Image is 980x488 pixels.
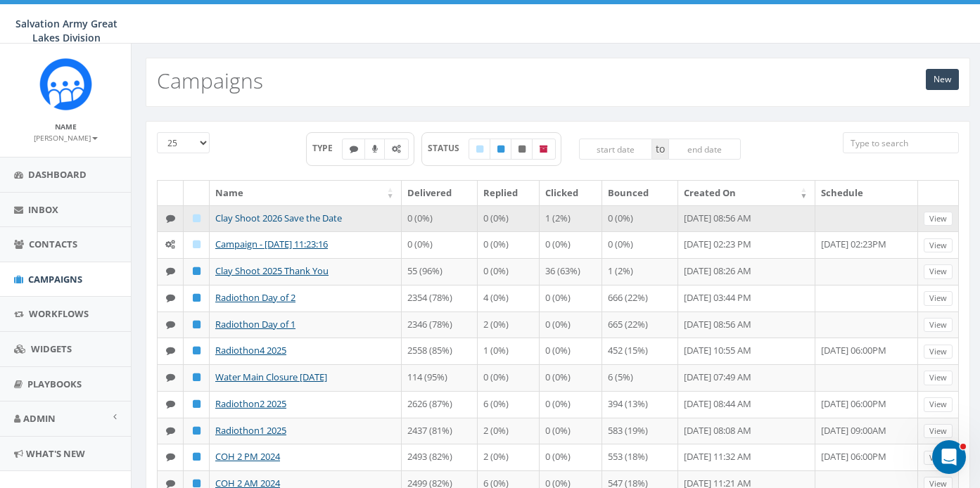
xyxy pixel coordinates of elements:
i: Published [193,293,201,302]
th: Replied [478,181,540,205]
a: View [924,318,953,333]
td: [DATE] 08:26 AM [678,258,815,285]
a: [PERSON_NAME] [34,131,98,143]
td: 114 (95%) [402,364,478,391]
td: 666 (22%) [602,285,678,312]
td: 0 (0%) [540,418,602,444]
td: [DATE] 03:44 PM [678,285,815,312]
a: New [926,69,959,90]
i: Published [193,320,201,329]
label: Archived [532,139,556,160]
small: Name [55,122,77,131]
td: 2346 (78%) [402,312,478,338]
a: View [924,451,953,465]
a: COH 2 PM 2024 [215,450,280,463]
a: View [924,212,953,226]
span: STATUS [428,142,469,154]
td: 0 (0%) [478,258,540,285]
span: Playbooks [27,378,82,390]
th: Schedule [815,181,918,205]
td: 452 (15%) [602,338,678,364]
th: Clicked [540,181,602,205]
span: What's New [26,447,85,460]
i: Automated Message [392,145,401,153]
td: 2354 (78%) [402,285,478,312]
i: Text SMS [166,214,175,223]
td: 0 (0%) [540,444,602,470]
td: 55 (96%) [402,258,478,285]
a: Clay Shoot 2026 Save the Date [215,212,342,224]
i: Text SMS [350,145,358,153]
i: Text SMS [166,426,175,435]
td: 4 (0%) [478,285,540,312]
span: Workflows [29,307,89,320]
td: [DATE] 06:00PM [815,338,918,364]
span: to [652,139,668,160]
i: Published [497,145,504,153]
span: Campaigns [28,273,82,285]
i: Text SMS [166,293,175,302]
span: Inbox [28,203,58,216]
td: [DATE] 06:00PM [815,391,918,418]
i: Draft [476,145,483,153]
i: Ringless Voice Mail [372,145,378,153]
td: [DATE] 11:32 AM [678,444,815,470]
i: Published [193,399,201,409]
td: 2 (0%) [478,418,540,444]
td: [DATE] 07:49 AM [678,364,815,391]
td: 0 (0%) [540,285,602,312]
i: Published [193,373,201,382]
a: View [924,424,953,439]
td: [DATE] 08:44 AM [678,391,815,418]
td: 394 (13%) [602,391,678,418]
input: Type to search [843,132,959,153]
span: Admin [23,412,56,425]
label: Unpublished [511,139,533,160]
td: 1 (2%) [602,258,678,285]
a: Water Main Closure [DATE] [215,371,327,383]
i: Draft [193,240,201,249]
label: Text SMS [342,139,366,160]
a: View [924,291,953,306]
td: 2 (0%) [478,444,540,470]
td: 2493 (82%) [402,444,478,470]
a: Radiothon2 2025 [215,397,286,410]
td: 0 (0%) [478,364,540,391]
td: 665 (22%) [602,312,678,338]
td: 36 (63%) [540,258,602,285]
td: 0 (0%) [602,205,678,232]
i: Published [193,346,201,355]
td: 1 (2%) [540,205,602,232]
h2: Campaigns [157,69,263,92]
input: start date [579,139,652,160]
a: View [924,371,953,385]
th: Created On: activate to sort column ascending [678,181,815,205]
a: View [924,264,953,279]
i: Draft [193,214,201,223]
td: [DATE] 06:00PM [815,444,918,470]
td: 0 (0%) [478,231,540,258]
span: Widgets [31,342,72,355]
th: Delivered [402,181,478,205]
td: 2558 (85%) [402,338,478,364]
td: 0 (0%) [602,231,678,258]
td: [DATE] 02:23 PM [678,231,815,258]
td: [DATE] 08:56 AM [678,312,815,338]
td: [DATE] 09:00AM [815,418,918,444]
i: Text SMS [166,346,175,355]
i: Unpublished [518,145,526,153]
iframe: Intercom live chat [932,440,966,474]
a: Clay Shoot 2025 Thank You [215,264,329,277]
td: 2437 (81%) [402,418,478,444]
a: Campaign - [DATE] 11:23:16 [215,238,328,250]
i: Text SMS [166,479,175,488]
a: Radiothon Day of 1 [215,318,295,330]
td: 2 (0%) [478,312,540,338]
img: Rally_Corp_Icon_1.png [39,58,92,110]
td: 0 (0%) [402,205,478,232]
th: Name: activate to sort column ascending [210,181,402,205]
i: Text SMS [166,399,175,409]
i: Text SMS [166,320,175,329]
i: Published [193,452,201,461]
td: 0 (0%) [540,338,602,364]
